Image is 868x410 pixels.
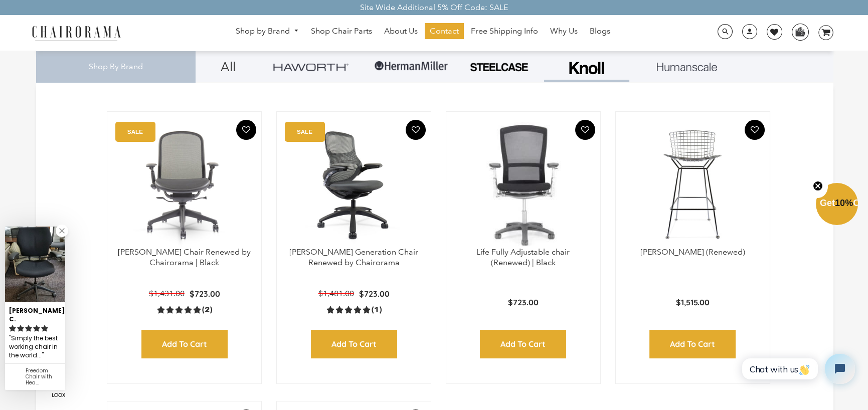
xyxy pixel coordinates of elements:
[127,128,143,135] text: SALE
[626,122,760,247] a: Bertoia Barstool (Renewed) - chairorama Bertoia Barstool (Renewed) - chairorama
[626,122,760,247] img: Bertoia Barstool (Renewed) - chairorama
[731,345,863,392] iframe: Tidio Chat
[36,51,196,83] div: Shop By Brand
[379,23,423,39] a: About Us
[203,51,253,82] a: All
[425,23,464,39] a: Contact
[456,122,590,247] img: Life Fully Adjustable chair (Renewed) | Black - chairorama
[190,289,220,299] p: $723.00
[835,198,853,208] span: 10%
[9,303,61,324] div: [PERSON_NAME]. C.
[430,26,459,37] span: Contact
[157,304,212,315] a: 5.0 rating (2 votes)
[745,120,765,140] button: Add To Wishlist
[372,305,382,315] span: (1)
[287,122,421,247] a: Knoll Generation Chair Renewed by Chairorama - chairorama Knoll Generation Chair Renewed by Chair...
[5,227,65,302] img: Katie. C. review of Freedom Chair with Headrest | Brown Leather & Crome | - (Renewed)
[26,24,126,42] img: chairorama
[456,122,590,247] a: Life Fully Adjustable chair (Renewed) | Black - chairorama Life Fully Adjustable chair (Renewed) ...
[202,305,212,315] span: (2)
[476,247,570,267] a: Life Fully Adjustable chair (Renewed) | Black
[41,325,48,332] svg: rating icon full
[311,26,372,37] span: Shop Chair Parts
[311,330,397,358] input: Add to Cart
[141,330,228,358] input: Add to Cart
[33,325,40,332] svg: rating icon full
[640,247,745,257] a: [PERSON_NAME] (Renewed)
[117,122,251,247] a: Chadwick Chair - chairorama.com Black Chadwick Chair - chairorama.com
[359,289,390,299] p: $723.00
[26,368,61,386] div: Freedom Chair with Headrest | Brown Leather & Crome | - (Renewed)
[649,330,736,358] input: Add to Cart
[808,175,828,198] button: Close teaser
[384,26,418,37] span: About Us
[25,325,32,332] svg: rating icon full
[575,120,595,140] button: Add To Wishlist
[469,62,529,73] img: PHOTO-2024-07-09-00-53-10-removebg-preview.png
[236,120,256,140] button: Add To Wishlist
[287,122,421,247] img: Knoll Generation Chair Renewed by Chairorama - chairorama
[169,23,677,42] nav: DesktopNavigation
[550,26,578,37] span: Why Us
[306,23,377,39] a: Shop Chair Parts
[17,325,24,332] svg: rating icon full
[545,23,583,39] a: Why Us
[289,247,418,267] a: [PERSON_NAME] Generation Chair Renewed by Chairorama
[9,325,16,332] svg: rating icon full
[676,297,710,308] p: $1,515.00
[9,333,61,361] div: Simply the best working chair in the world.Â...
[816,184,858,226] div: Get10%OffClose teaser
[374,51,449,81] img: Group-1.png
[297,128,312,135] text: SALE
[318,289,359,299] p: $1,481.00
[792,24,808,39] img: WhatsApp_Image_2024-07-12_at_16.23.01.webp
[466,23,543,39] a: Free Shipping Info
[149,289,190,299] p: $1,431.00
[657,63,717,72] img: Layer_1_1.png
[567,55,607,81] img: Frame_4.png
[820,198,866,208] span: Get Off
[471,26,538,37] span: Free Shipping Info
[585,23,615,39] a: Blogs
[273,63,349,71] img: Group_4be16a4b-c81a-4a6e-a540-764d0a8faf6e.png
[326,304,382,315] a: 5.0 rating (1 votes)
[231,24,304,39] a: Shop by Brand
[508,297,539,308] p: $723.00
[590,26,610,37] span: Blogs
[117,122,251,247] img: Chadwick Chair - chairorama.com
[406,120,426,140] button: Add To Wishlist
[118,247,251,267] a: [PERSON_NAME] Chair Renewed by Chairorama | Black
[480,330,566,358] input: Add to Cart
